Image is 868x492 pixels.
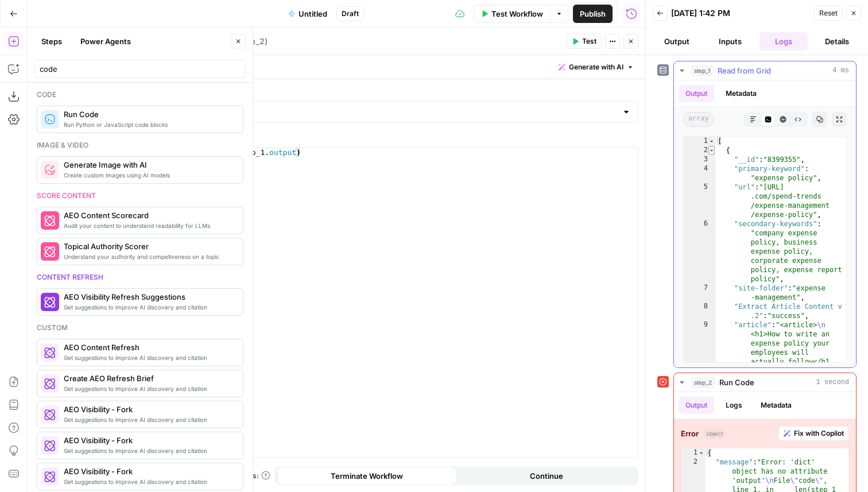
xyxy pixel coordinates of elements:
[201,106,617,118] input: Python
[64,373,234,384] span: Create AEO Refresh Brief
[37,191,243,201] div: Score content
[64,171,234,180] span: Create custom images using AI models
[698,448,704,458] span: Toggle code folding, rows 1 through 4
[331,470,403,482] span: Terminate Workflow
[573,5,613,23] button: Publish
[40,63,241,75] input: Search steps
[530,470,563,482] span: Continue
[684,155,715,164] div: 3
[684,183,715,219] div: 5
[719,85,764,102] button: Metadata
[64,303,234,312] span: Get suggestions to improve AI discovery and citation
[491,8,543,20] span: Test Workflow
[708,146,715,155] span: Toggle code folding, rows 2 through 10
[754,397,799,414] button: Metadata
[719,377,754,388] span: Run Code
[474,5,550,23] button: Test Workflow
[718,65,771,76] span: Read from Grid
[37,90,243,100] div: Code
[37,140,243,150] div: Image & video
[691,377,715,388] span: step_2
[64,221,234,230] span: Audit your content to understand readability for LLMs
[187,55,645,79] div: Write code
[37,272,243,282] div: Content refresh
[812,32,861,51] button: Details
[64,477,234,486] span: Get suggestions to improve AI discovery and citation
[64,342,234,353] span: AEO Content Refresh
[64,210,234,221] span: AEO Content Scorecard
[832,65,849,76] span: 4 ms
[816,377,849,388] span: 1 second
[679,397,714,414] button: Output
[193,132,638,144] label: Function
[814,6,843,21] button: Reset
[64,120,234,129] span: Run Python or JavaScript code blocks
[554,60,638,75] button: Generate with AI
[64,466,234,477] span: AEO Visibility - Fork
[64,291,234,303] span: AEO Visibility Refresh Suggestions
[582,36,596,47] span: Test
[64,353,234,362] span: Get suggestions to improve AI discovery and citation
[794,428,844,439] span: Fix with Copilot
[684,219,715,284] div: 6
[684,137,715,146] div: 1
[706,32,755,51] button: Inputs
[569,62,623,72] span: Generate with AI
[64,159,234,171] span: Generate Image with AI
[37,323,243,333] div: Custom
[778,426,849,441] button: Fix with Copilot
[674,373,856,392] button: 1 second
[681,448,705,458] div: 1
[703,428,726,439] span: object
[567,34,602,49] button: Test
[684,164,715,183] div: 4
[64,109,234,120] span: Run Code
[34,32,69,51] button: Steps
[674,61,856,80] button: 4 ms
[819,8,838,18] span: Reset
[64,241,234,252] span: Topical Authority Scorer
[64,415,234,424] span: Get suggestions to improve AI discovery and citation
[708,137,715,146] span: Toggle code folding, rows 1 through 902
[684,302,715,320] div: 8
[73,32,138,51] button: Power Agents
[299,8,327,20] span: Untitled
[64,384,234,393] span: Get suggestions to improve AI discovery and citation
[719,397,749,414] button: Logs
[342,9,359,19] span: Draft
[64,435,234,446] span: AEO Visibility - Fork
[281,5,334,23] button: Untitled
[683,112,714,127] span: array
[681,428,699,439] strong: Error
[759,32,808,51] button: Logs
[679,85,714,102] button: Output
[691,65,713,76] span: step_1
[580,8,606,20] span: Publish
[64,252,234,261] span: Understand your authority and competiveness on a topic
[684,284,715,302] div: 7
[64,446,234,455] span: Get suggestions to improve AI discovery and citation
[674,80,856,367] div: 4 ms
[684,146,715,155] div: 2
[64,404,234,415] span: AEO Visibility - Fork
[653,32,702,51] button: Output
[193,86,638,98] label: Select Language
[457,467,637,485] button: Continue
